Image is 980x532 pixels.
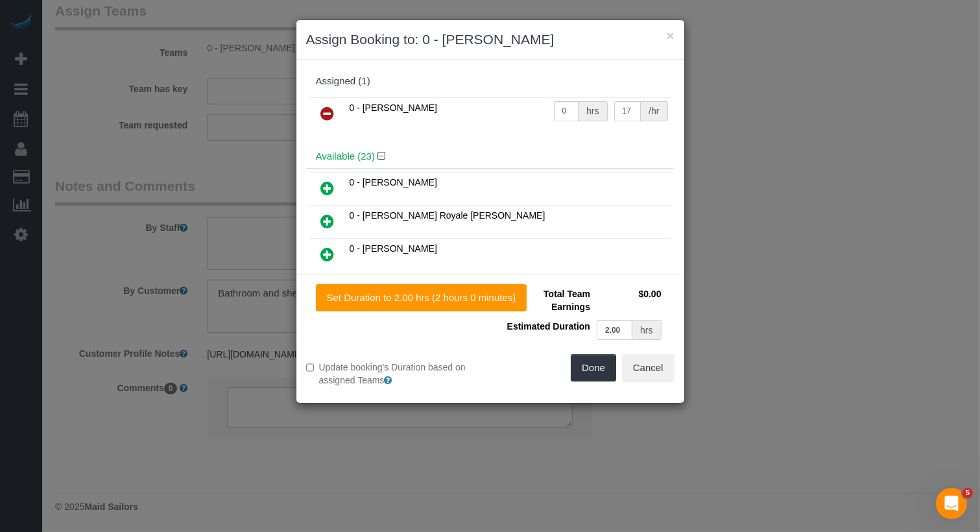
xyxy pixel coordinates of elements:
[622,354,675,381] button: Cancel
[579,101,607,121] div: hrs
[316,76,665,87] div: Assigned (1)
[350,210,545,221] span: 0 - [PERSON_NAME] Royale [PERSON_NAME]
[306,361,481,387] label: Update booking's Duration based on assigned Teams
[936,488,967,519] iframe: Intercom live chat
[350,243,437,254] span: 0 - [PERSON_NAME]
[500,284,593,317] td: Total Team Earnings
[666,29,674,42] button: ×
[571,354,616,381] button: Done
[593,284,665,317] td: $0.00
[962,488,973,498] span: 5
[306,363,315,372] input: Update booking's Duration based on assigned Teams
[641,101,667,121] div: /hr
[306,30,675,49] h3: Assign Booking to: 0 - [PERSON_NAME]
[350,103,437,113] span: 0 - [PERSON_NAME]
[632,320,661,340] div: hrs
[316,284,527,311] button: Set Duration to 2.00 hrs (2 hours 0 minutes)
[316,151,665,162] h4: Available (23)
[350,177,437,187] span: 0 - [PERSON_NAME]
[507,321,590,332] span: Estimated Duration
